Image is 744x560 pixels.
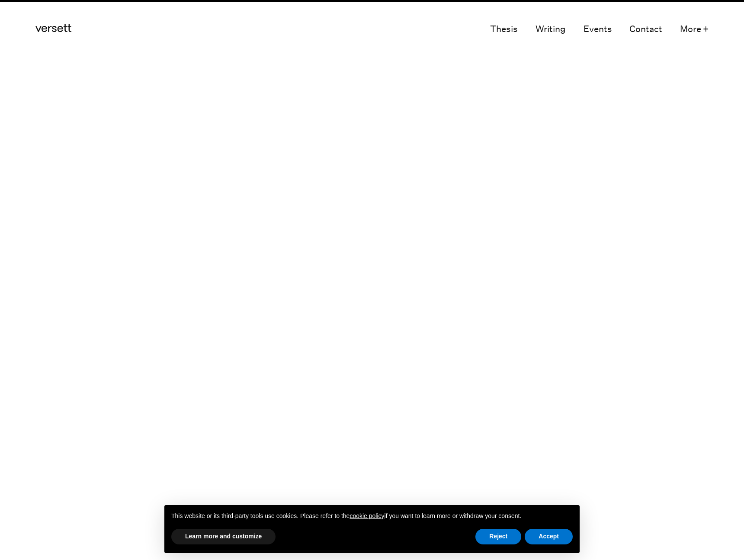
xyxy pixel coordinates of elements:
button: Accept [525,529,573,544]
a: Contact [629,21,662,38]
a: Thesis [490,21,518,38]
div: This website or its third-party tools use cookies. Please refer to the if you want to learn more ... [164,505,580,528]
a: Events [584,21,612,38]
a: cookie policy [350,512,384,519]
button: Learn more and customize [171,529,276,544]
button: Reject [475,529,521,544]
a: Writing [536,21,566,38]
button: More + [680,21,709,38]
